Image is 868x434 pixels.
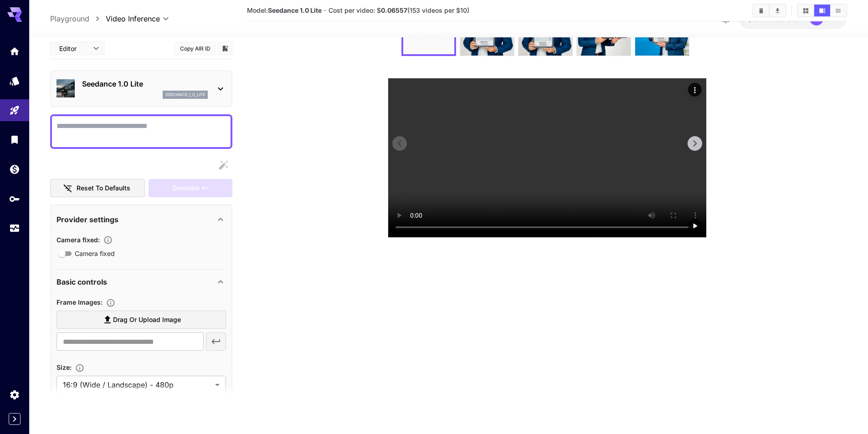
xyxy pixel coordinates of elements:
[9,134,20,145] div: Library
[56,75,226,102] div: Seedance 1.0 Liteseedance_1_0_lite
[75,249,115,258] span: Camera fixed
[688,83,702,97] div: Actions
[798,5,814,16] button: Show videos in grid view
[9,223,20,234] div: Usage
[165,92,205,98] p: seedance_1_0_lite
[82,78,208,89] p: Seedance 1.0 Lite
[748,15,770,23] span: $16.90
[752,4,786,17] div: Clear videosDownload All
[9,105,20,116] div: Playground
[56,363,72,371] span: Size :
[63,379,211,390] span: 16:9 (Wide / Landscape) - 480p
[106,13,160,24] span: Video Inference
[9,75,20,87] div: Models
[753,5,769,16] button: Clear videos
[56,209,226,230] div: Provider settings
[770,15,802,23] span: credits left
[175,41,216,55] button: Copy AIR ID
[56,276,107,287] p: Basic controls
[56,214,118,225] p: Provider settings
[268,6,322,14] b: Seedance 1.0 Lite
[59,44,87,53] span: Editor
[221,43,229,54] button: Add to library
[381,6,407,14] b: 0.06557
[814,5,830,16] button: Show videos in video view
[103,298,119,307] button: Upload frame images.
[56,271,226,293] div: Basic controls
[770,5,786,16] button: Download All
[56,311,226,329] label: Drag or upload image
[830,5,846,16] button: Show videos in list view
[56,236,100,244] span: Camera fixed :
[50,13,106,24] nav: breadcrumb
[50,179,145,198] button: Reset to defaults
[113,314,181,326] span: Drag or upload image
[9,163,20,175] div: Wallet
[9,193,20,204] div: API Keys
[50,13,89,24] a: Playground
[9,46,20,57] div: Home
[797,4,847,17] div: Show videos in grid viewShow videos in video viewShow videos in list view
[688,219,702,233] div: Play video
[56,298,103,306] span: Frame Images :
[329,6,469,14] span: Cost per video: $ (153 videos per $10)
[72,363,88,373] button: Adjust the dimensions of the generated image by specifying its width and height in pixels, or sel...
[9,389,20,400] div: Settings
[324,5,326,16] p: ·
[247,6,322,14] span: Model:
[9,413,21,425] button: Expand sidebar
